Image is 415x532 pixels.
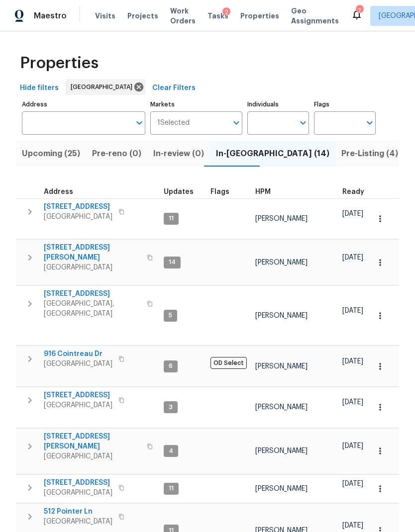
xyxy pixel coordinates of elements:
span: Properties [20,58,99,68]
span: 6 [165,362,177,370]
span: Tasks [207,12,228,19]
div: 7 [356,6,363,16]
span: [PERSON_NAME] [255,363,308,370]
button: Clear Filters [148,79,200,97]
div: 2 [222,7,230,17]
span: [DATE] [342,358,363,365]
span: Updates [164,188,194,195]
span: Pre-reno (0) [92,147,141,161]
span: Address [44,188,73,195]
label: Individuals [247,101,309,107]
span: [DATE] [342,254,363,261]
label: Address [22,101,145,107]
span: Flags [210,188,229,195]
span: [STREET_ADDRESS] [44,289,141,299]
span: 11 [165,214,178,223]
label: Flags [314,101,376,107]
span: [GEOGRAPHIC_DATA] [44,359,112,369]
span: Properties [240,11,279,21]
span: [STREET_ADDRESS][PERSON_NAME] [44,432,141,451]
span: 14 [165,258,180,266]
button: Open [132,116,146,130]
span: [DATE] [342,522,363,529]
button: Open [296,116,310,130]
span: [STREET_ADDRESS] [44,202,112,212]
span: [DATE] [342,480,363,487]
span: [GEOGRAPHIC_DATA] [44,517,112,527]
button: Open [363,116,377,130]
span: Clear Filters [152,82,196,94]
div: [GEOGRAPHIC_DATA] [66,79,145,95]
div: Earliest renovation start date (first business day after COE or Checkout) [342,188,373,195]
span: [STREET_ADDRESS] [44,478,112,488]
span: [DATE] [342,399,363,406]
span: 512 Pointer Ln [44,507,112,517]
span: Projects [127,11,158,21]
span: 916 Cointreau Dr [44,349,112,359]
span: [GEOGRAPHIC_DATA] [44,451,141,461]
span: [GEOGRAPHIC_DATA] [44,212,112,222]
span: [DATE] [342,443,363,449]
span: [PERSON_NAME] [255,485,308,492]
span: [STREET_ADDRESS][PERSON_NAME] [44,243,141,263]
span: 3 [165,403,177,412]
span: [PERSON_NAME] [255,215,308,222]
span: Maestro [34,11,67,21]
span: [GEOGRAPHIC_DATA] [44,263,141,272]
span: 1 Selected [157,119,190,127]
span: OD Select [210,357,247,369]
span: 5 [165,311,176,320]
span: [PERSON_NAME] [255,404,308,411]
span: Pre-Listing (4) [341,147,398,161]
span: [PERSON_NAME] [255,447,308,454]
span: [DATE] [342,307,363,314]
button: Hide filters [16,79,63,97]
span: [STREET_ADDRESS] [44,390,112,400]
span: In-review (0) [153,147,204,161]
span: [GEOGRAPHIC_DATA], [GEOGRAPHIC_DATA] [44,299,141,319]
span: In-[GEOGRAPHIC_DATA] (14) [216,147,329,161]
span: [DATE] [342,210,363,217]
span: Ready [342,188,364,195]
span: [GEOGRAPHIC_DATA] [44,400,112,410]
span: [PERSON_NAME] [255,312,308,319]
span: [GEOGRAPHIC_DATA] [44,488,112,498]
span: 11 [165,484,178,493]
span: Geo Assignments [291,6,339,26]
span: [GEOGRAPHIC_DATA] [71,82,136,92]
button: Open [229,116,243,130]
span: 4 [165,447,177,455]
span: Work Orders [170,6,196,26]
span: Upcoming (25) [22,147,80,161]
span: Visits [95,11,115,21]
label: Markets [150,101,243,107]
span: Hide filters [20,82,59,94]
span: HPM [255,188,271,195]
span: [PERSON_NAME] [255,259,308,266]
